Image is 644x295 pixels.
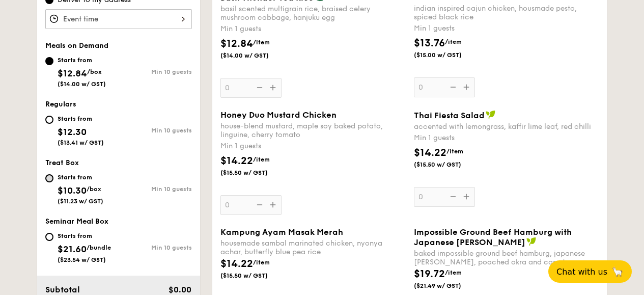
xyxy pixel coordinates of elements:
input: Starts from$12.84/box($14.00 w/ GST)Min 10 guests [45,57,53,65]
div: housemade sambal marinated chicken, nyonya achar, butterfly blue pea rice [220,239,406,256]
span: /bundle [87,244,111,251]
div: Min 10 guests [119,185,192,193]
div: Min 10 guests [119,68,192,75]
span: $21.60 [58,244,87,255]
span: $12.84 [58,68,87,79]
span: ($13.41 w/ GST) [58,139,104,146]
span: /item [445,269,462,276]
span: Thai Fiesta Salad [414,111,485,120]
div: accented with lemongrass, kaffir lime leaf, red chilli [414,122,599,131]
input: Starts from$21.60/bundle($23.54 w/ GST)Min 10 guests [45,233,53,241]
span: $14.22 [220,258,253,270]
span: Subtotal [45,285,80,294]
span: /box [87,185,101,193]
div: Starts from [58,115,104,123]
span: /item [253,39,270,46]
div: Starts from [58,173,103,181]
span: Honey Duo Mustard Chicken [220,110,337,120]
div: baked impossible ground beef hamburg, japanese [PERSON_NAME], poached okra and carrot [414,249,599,266]
span: Seminar Meal Box [45,217,108,226]
div: Min 1 guests [414,23,599,34]
span: ($23.54 w/ GST) [58,256,106,263]
div: indian inspired cajun chicken, housmade pesto, spiced black rice [414,4,599,21]
div: Min 10 guests [119,244,192,251]
div: basil scented multigrain rice, braised celery mushroom cabbage, hanjuku egg [220,5,406,22]
span: 🦙 [611,266,624,278]
span: ($21.49 w/ GST) [414,282,483,290]
button: Chat with us🦙 [548,260,632,283]
input: Starts from$10.30/box($11.23 w/ GST)Min 10 guests [45,174,53,182]
span: Treat Box [45,158,79,167]
span: $0.00 [169,285,191,294]
span: /item [253,259,270,266]
div: Min 1 guests [220,141,406,151]
span: ($15.00 w/ GST) [414,51,483,59]
div: house-blend mustard, maple soy baked potato, linguine, cherry tomato [220,122,406,139]
span: $13.76 [414,37,445,49]
span: ($11.23 w/ GST) [58,198,103,205]
div: Min 1 guests [414,133,599,143]
span: ($15.50 w/ GST) [220,169,290,177]
span: Chat with us [556,267,607,277]
span: /box [87,68,102,75]
span: ($14.00 w/ GST) [220,51,290,60]
span: $14.22 [414,147,446,159]
span: /item [446,148,463,155]
div: Min 10 guests [119,127,192,134]
span: ($15.50 w/ GST) [414,160,483,169]
span: /item [253,156,270,163]
div: Starts from [58,232,111,240]
img: icon-vegan.f8ff3823.svg [526,237,537,246]
span: Impossible Ground Beef Hamburg with Japanese [PERSON_NAME] [414,227,572,247]
span: $12.30 [58,126,87,138]
span: Meals on Demand [45,41,108,50]
img: icon-vegan.f8ff3823.svg [486,110,496,119]
span: Kampung Ayam Masak Merah [220,227,343,237]
span: $10.30 [58,185,87,196]
span: $14.22 [220,155,253,167]
input: Event time [45,9,192,29]
div: Starts from [58,56,106,64]
span: ($15.50 w/ GST) [220,272,290,280]
span: /item [445,38,462,45]
div: Min 1 guests [220,24,406,34]
span: $12.84 [220,38,253,50]
span: ($14.00 w/ GST) [58,81,106,88]
span: $19.72 [414,268,445,280]
input: Starts from$12.30($13.41 w/ GST)Min 10 guests [45,116,53,124]
span: Regulars [45,100,76,109]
